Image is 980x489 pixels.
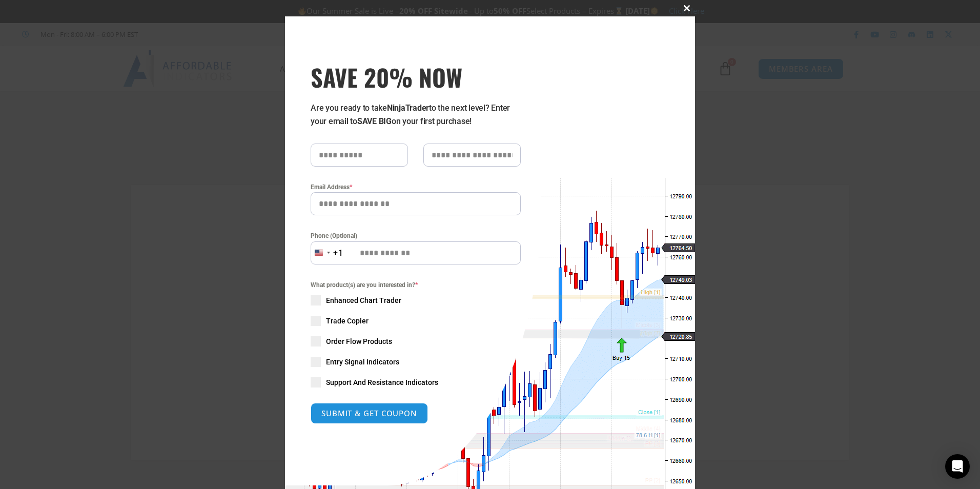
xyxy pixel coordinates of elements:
label: Email Address [311,182,521,192]
span: Order Flow Products [326,336,392,347]
strong: NinjaTrader [387,103,429,113]
strong: SAVE BIG [357,116,392,126]
div: Open Intercom Messenger [945,454,970,479]
span: Trade Copier [326,316,369,326]
label: Phone (Optional) [311,231,521,241]
label: Support And Resistance Indicators [311,377,521,388]
label: Trade Copier [311,316,521,326]
label: Order Flow Products [311,336,521,347]
button: SUBMIT & GET COUPON [311,403,428,424]
p: Are you ready to take to the next level? Enter your email to on your first purchase! [311,101,521,128]
div: +1 [333,247,343,260]
label: Entry Signal Indicators [311,357,521,367]
label: Enhanced Chart Trader [311,295,521,305]
span: What product(s) are you interested in? [311,280,521,290]
span: Support And Resistance Indicators [326,377,438,388]
span: Entry Signal Indicators [326,357,399,367]
button: Selected country [311,241,343,264]
span: SAVE 20% NOW [311,63,521,91]
span: Enhanced Chart Trader [326,295,401,305]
